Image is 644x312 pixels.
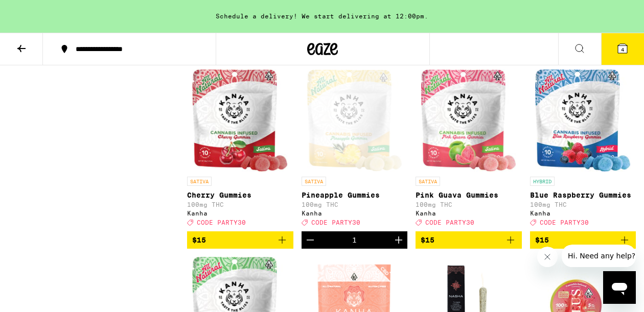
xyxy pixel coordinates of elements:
[562,245,636,267] iframe: Message from company
[302,231,319,249] button: Decrement
[187,69,293,231] a: Open page for Cherry Gummies from Kanha
[416,69,522,231] a: Open page for Pink Guava Gummies from Kanha
[530,210,636,217] div: Kanha
[530,69,636,231] a: Open page for Blue Raspberry Gummies from Kanha
[621,46,624,53] span: 4
[425,220,474,226] span: CODE PARTY30
[302,191,408,199] p: Pineapple Gummies
[601,33,644,65] button: 4
[302,201,408,208] p: 100mg THC
[192,69,288,172] img: Kanha - Cherry Gummies
[416,177,440,186] p: SATIVA
[302,210,408,217] div: Kanha
[530,231,636,249] button: Add to bag
[535,69,631,172] img: Kanha - Blue Raspberry Gummies
[416,231,522,249] button: Add to bag
[421,69,516,172] img: Kanha - Pink Guava Gummies
[603,271,636,304] iframe: Button to launch messaging window
[416,191,522,199] p: Pink Guava Gummies
[537,247,558,267] iframe: Close message
[302,69,408,231] a: Open page for Pineapple Gummies from Kanha
[530,201,636,208] p: 100mg THC
[187,177,212,186] p: SATIVA
[416,201,522,208] p: 100mg THC
[302,177,326,186] p: SATIVA
[535,236,549,244] span: $15
[187,201,293,208] p: 100mg THC
[197,220,246,226] span: CODE PARTY30
[421,236,434,244] span: $15
[390,231,407,249] button: Increment
[187,231,293,249] button: Add to bag
[530,177,555,186] p: HYBRID
[187,191,293,199] p: Cherry Gummies
[192,236,206,244] span: $15
[187,210,293,217] div: Kanha
[416,210,522,217] div: Kanha
[540,220,589,226] span: CODE PARTY30
[311,220,360,226] span: CODE PARTY30
[352,236,357,244] div: 1
[530,191,636,199] p: Blue Raspberry Gummies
